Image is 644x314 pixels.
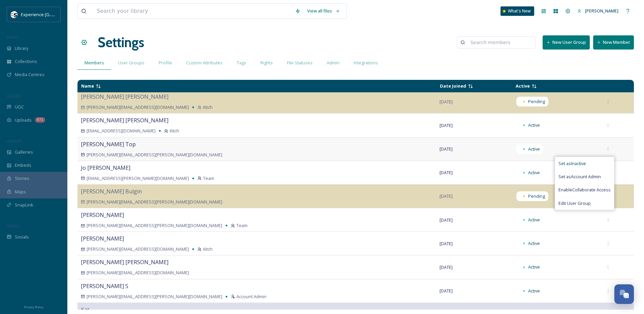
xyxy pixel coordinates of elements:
span: [DATE] [440,264,453,270]
span: File Statuses [287,60,313,66]
span: [DATE] [440,146,453,152]
span: Kat [81,306,89,313]
span: Kitch [203,246,213,252]
span: Active [528,240,540,247]
span: [PERSON_NAME] [81,235,124,242]
span: Account Admin [236,293,266,300]
span: [DATE] [440,217,453,223]
span: [PERSON_NAME] [PERSON_NAME] [81,117,168,124]
a: [PERSON_NAME] [574,4,622,18]
input: Search members [467,36,532,49]
span: User Groups [118,60,144,66]
a: What's New [501,6,534,16]
span: SnapLink [15,202,33,208]
span: [DATE] [440,122,453,128]
span: Members [85,60,104,66]
span: Pending [528,98,545,105]
input: Search your library [93,4,292,19]
span: Stories [15,175,29,182]
span: Team [203,175,214,182]
img: WSCC%20ES%20Socials%20Icon%20-%20Secondary%20-%20Black.jpg [11,11,18,18]
span: Media Centres [15,71,44,78]
span: [PERSON_NAME] [PERSON_NAME] [81,93,168,100]
span: [PERSON_NAME] Top [81,140,136,148]
span: Active [528,146,540,152]
span: Profile [159,60,172,66]
button: Open Chat [614,284,634,304]
span: Rights [260,60,273,66]
span: Admin [327,60,340,66]
span: Jo [PERSON_NAME] [81,164,130,171]
span: Tags [237,60,246,66]
span: Library [15,45,28,52]
td: Sort ascending [437,80,512,92]
span: Active [516,83,530,89]
span: SOCIALS [7,223,20,228]
span: Galleries [15,149,33,155]
span: [DATE] [440,288,453,294]
span: [PERSON_NAME][EMAIL_ADDRESS][DOMAIN_NAME] [87,246,189,252]
button: New User Group [543,35,590,49]
span: [PERSON_NAME][EMAIL_ADDRESS][DOMAIN_NAME] [87,270,189,276]
span: Uploads [15,117,32,123]
td: Sort descending [78,80,436,92]
span: Active [528,264,540,270]
span: UGC [15,104,24,110]
span: Edit User Group [558,200,591,207]
span: Set as Inactive [558,160,586,167]
h1: Settings [98,32,144,53]
span: Custom Attributes [186,60,223,66]
span: Enable Collaborate Access [558,187,611,193]
span: [DATE] [440,99,453,105]
span: Active [528,122,540,128]
span: [EMAIL_ADDRESS][PERSON_NAME][DOMAIN_NAME] [87,175,189,182]
span: [PERSON_NAME] [585,8,618,14]
span: Kitch [203,104,213,111]
span: Date Joined [440,83,466,89]
td: Sort descending [512,80,598,92]
span: [PERSON_NAME][EMAIL_ADDRESS][PERSON_NAME][DOMAIN_NAME] [87,222,222,229]
span: Collections [15,58,37,65]
a: Privacy Policy [24,303,43,311]
span: Pending [528,193,545,199]
span: Integrations [354,60,378,66]
span: Privacy Policy [24,305,43,309]
span: [PERSON_NAME] Bulgin [81,188,142,195]
span: Socials [15,234,29,240]
span: MEDIA [7,35,19,40]
button: New Member [593,35,634,49]
span: [EMAIL_ADDRESS][DOMAIN_NAME] [87,128,156,134]
span: Active [528,169,540,176]
span: Embeds [15,162,31,168]
a: View all files [304,4,343,18]
span: Team [236,222,248,229]
span: Name [81,83,94,89]
span: [DATE] [440,193,453,199]
span: Maps [15,189,26,195]
span: Experience [GEOGRAPHIC_DATA] [21,11,88,18]
span: Active [528,288,540,294]
span: [PERSON_NAME] [PERSON_NAME] [81,258,168,266]
td: Sort descending [599,84,634,89]
span: [PERSON_NAME] [81,211,124,219]
span: Set as Account Admin [558,174,601,180]
span: [PERSON_NAME][EMAIL_ADDRESS][PERSON_NAME][DOMAIN_NAME] [87,293,222,300]
span: [PERSON_NAME][EMAIL_ADDRESS][DOMAIN_NAME] [87,104,189,111]
span: [DATE] [440,241,453,247]
span: Active [528,217,540,223]
span: [PERSON_NAME] S [81,282,128,290]
div: 871 [35,117,45,123]
span: [PERSON_NAME][EMAIL_ADDRESS][PERSON_NAME][DOMAIN_NAME] [87,152,222,158]
span: [PERSON_NAME][EMAIL_ADDRESS][PERSON_NAME][DOMAIN_NAME] [87,199,222,205]
span: Kitch [170,128,179,134]
span: WIDGETS [7,138,22,144]
span: [DATE] [440,169,453,176]
span: COLLECT [7,93,21,98]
